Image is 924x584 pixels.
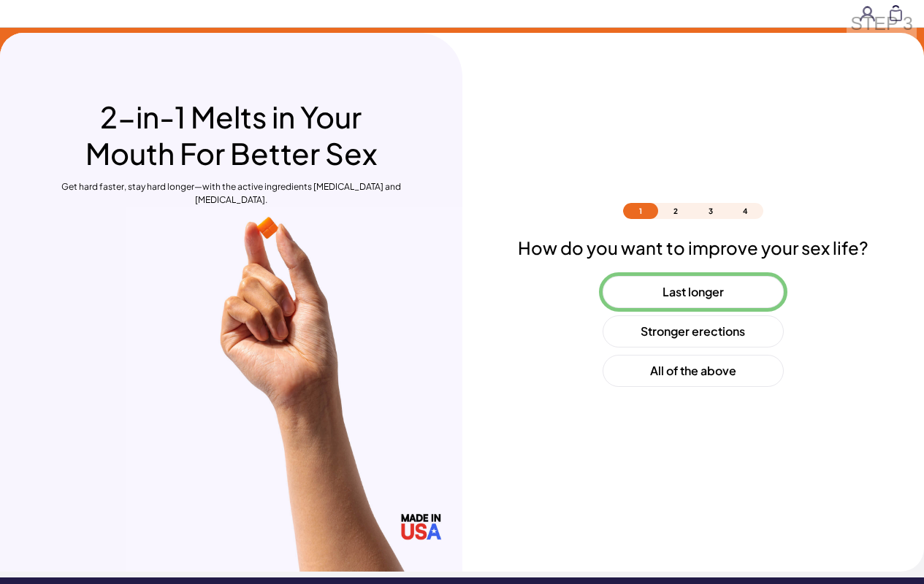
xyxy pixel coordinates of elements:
h2: How do you want to improve your sex life? [518,237,868,258]
li: 1 [623,203,658,219]
li: 2 [658,203,693,219]
p: Get hard faster, stay hard longer—with the active ingredients [MEDICAL_DATA] and [MEDICAL_DATA]. [60,180,402,207]
h1: 2-in-1 Melts in Your Mouth For Better Sex [60,99,402,172]
li: 3 [693,203,728,219]
div: STEP 3 [847,7,917,40]
button: All of the above [603,355,784,387]
button: Last longer [603,276,784,308]
button: Stronger erections [603,315,784,347]
li: 4 [728,203,763,219]
img: https://d2vg8gw4qal5ip.cloudfront.net/uploads/2025/02/quiz-img.jpg [126,207,462,572]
